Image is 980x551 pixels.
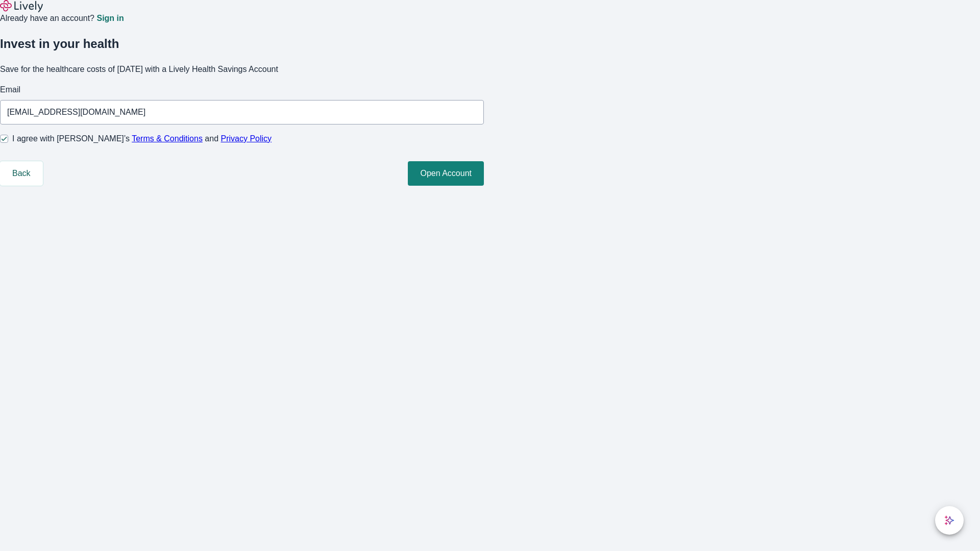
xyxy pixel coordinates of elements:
button: Open Account [408,161,484,186]
button: chat [935,506,964,535]
a: Sign in [96,14,124,22]
a: Privacy Policy [221,134,272,143]
a: Terms & Conditions [132,134,203,143]
span: I agree with [PERSON_NAME]’s and [12,133,272,145]
svg: Lively AI Assistant [944,515,954,525]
